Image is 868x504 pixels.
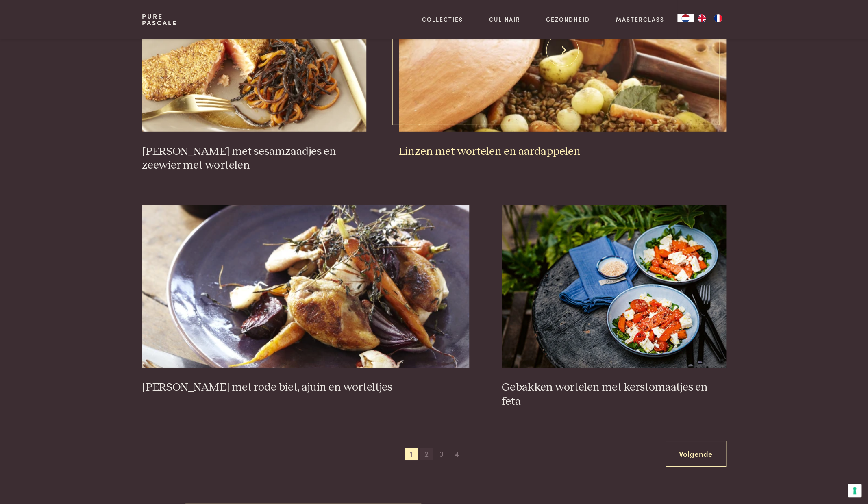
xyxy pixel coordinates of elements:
[489,15,520,24] a: Culinair
[142,205,469,395] a: Kwartel met rode biet, ajuin en worteltjes [PERSON_NAME] met rode biet, ajuin en worteltjes
[694,14,710,22] a: EN
[399,145,726,159] h3: Linzen met wortelen en aardappelen
[666,441,726,467] a: Volgende
[450,448,463,461] span: 4
[677,14,726,22] aside: Language selected: Nederlands
[420,448,433,461] span: 2
[848,484,861,497] button: Uw voorkeuren voor toestemming voor trackingtechnologieën
[142,145,366,173] h3: [PERSON_NAME] met sesamzaadjes en zeewier met wortelen
[677,14,694,22] a: NL
[546,15,590,24] a: Gezondheid
[405,448,418,461] span: 1
[502,380,726,408] h3: Gebakken wortelen met kerstomaatjes en feta
[142,205,469,368] img: Kwartel met rode biet, ajuin en worteltjes
[677,14,694,22] div: Language
[710,14,726,22] a: FR
[616,15,664,24] a: Masterclass
[694,14,726,22] ul: Language list
[142,380,469,395] h3: [PERSON_NAME] met rode biet, ajuin en worteltjes
[422,15,463,24] a: Collecties
[142,13,177,26] a: PurePascale
[435,448,448,461] span: 3
[502,205,726,409] a: Gebakken wortelen met kerstomaatjes en feta Gebakken wortelen met kerstomaatjes en feta
[502,205,726,368] img: Gebakken wortelen met kerstomaatjes en feta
